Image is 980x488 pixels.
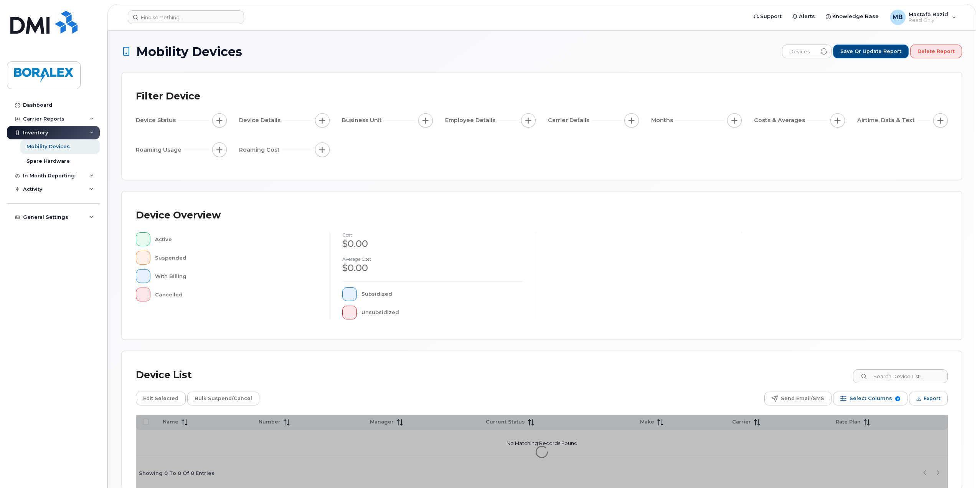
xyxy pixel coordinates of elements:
button: Send Email/SMS [764,392,832,405]
span: Roaming Cost [239,146,282,154]
span: Employee Details [445,116,498,124]
button: Save or Update Report [833,45,909,58]
span: Edit Selected [143,393,178,404]
div: $0.00 [342,237,523,250]
button: Delete Report [910,45,962,58]
button: Edit Selected [136,392,186,405]
h4: Average cost [342,256,523,261]
div: $0.00 [342,261,523,275]
span: Business Unit [342,116,384,124]
span: Devices [782,45,817,59]
span: Months [651,116,675,124]
span: Costs & Averages [754,116,807,124]
span: Save or Update Report [840,48,901,55]
span: Airtime, Data & Text [857,116,917,124]
span: Mobility Devices [136,45,242,58]
input: Search Device List ... [853,369,948,383]
button: Export [909,392,948,405]
span: Device Details [239,116,283,124]
span: Send Email/SMS [781,393,824,404]
div: Device Overview [136,205,221,225]
span: 9 [895,396,900,401]
button: Select Columns 9 [833,392,907,405]
div: Device List [136,365,192,385]
div: Cancelled [155,288,318,301]
div: With Billing [155,269,318,283]
div: Unsubsidized [361,306,524,319]
span: Bulk Suspend/Cancel [195,393,252,404]
span: Delete Report [917,48,955,55]
span: Carrier Details [548,116,592,124]
span: Export [924,393,940,404]
div: Suspended [155,251,318,265]
div: Subsidized [361,287,524,301]
h4: cost [342,232,523,237]
div: Active [155,232,318,246]
div: Filter Device [136,86,200,106]
span: Select Columns [850,393,892,404]
span: Device Status [136,116,178,124]
span: Roaming Usage [136,146,184,154]
button: Bulk Suspend/Cancel [187,392,259,405]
